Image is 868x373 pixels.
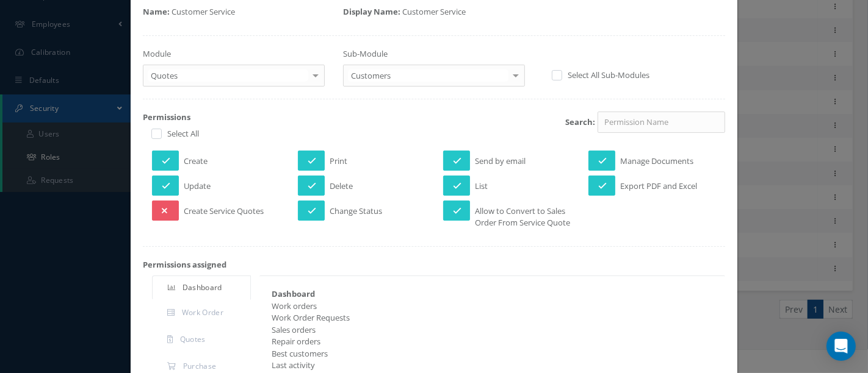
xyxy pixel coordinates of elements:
div: Sales orders [262,324,713,336]
strong: Dashboard [272,288,315,299]
strong: Permissions [143,112,190,123]
label: Select All [164,128,199,139]
span: List [475,180,488,196]
span: Create [184,155,208,171]
div: Open Intercom Messenger [826,332,856,361]
label: Select All Sub-Modules [565,69,649,80]
div: Work Order Requests [262,312,713,324]
span: Export PDF and Excel [620,180,697,196]
span: Customers [348,69,508,82]
span: Change Status [330,205,382,221]
div: Repair orders [262,336,713,348]
strong: Permissions assigned [143,259,226,270]
span: Quotes [148,69,308,82]
span: Dashboard [183,282,222,293]
strong: Search: [565,116,595,127]
span: Send by email [475,155,526,171]
a: Quotes [152,328,251,353]
span: Manage Documents [620,155,693,171]
span: Allow to Convert to Sales Order From Service Quote [475,205,570,229]
strong: Display Name: [343,6,400,17]
span: Create Service Quotes [184,205,264,221]
span: Update [184,180,211,196]
input: Permission Name [598,112,725,133]
span: Delete [330,180,353,196]
span: Customer Service [172,6,235,17]
div: Last activity [262,360,713,372]
span: Print [330,155,347,171]
a: Dashboard [152,275,251,300]
span: Work Order [182,307,223,318]
div: Best customers [262,348,713,360]
label: Module [143,48,171,60]
span: Quotes [180,334,206,344]
a: Work Order [152,301,251,327]
strong: Name: [143,6,170,17]
label: Sub-Module [343,48,388,60]
div: Work orders [262,300,713,313]
span: Customer Service [402,6,466,17]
